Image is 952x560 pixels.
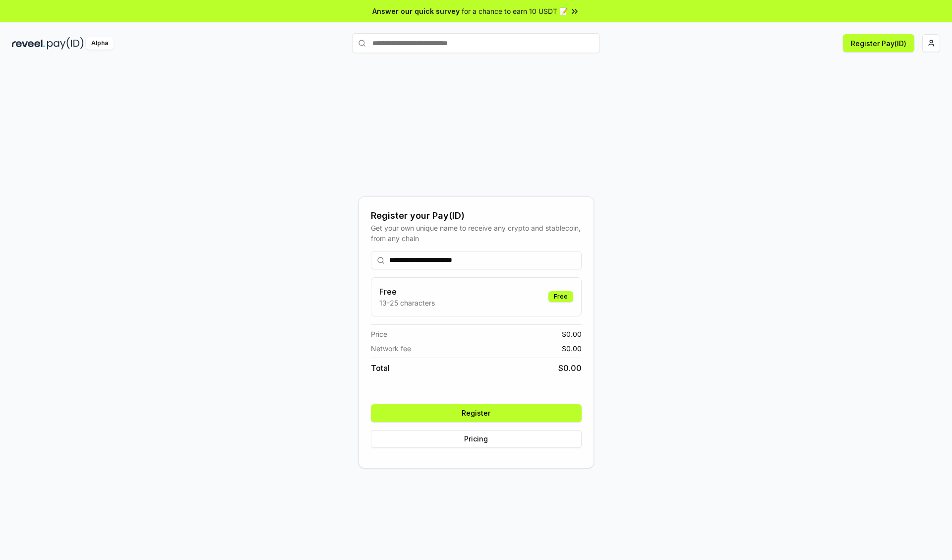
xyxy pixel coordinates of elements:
[12,37,45,50] img: reveel_dark
[379,298,435,308] p: 13-25 characters
[379,286,435,298] h3: Free
[843,34,914,52] button: Register Pay(ID)
[372,6,460,16] span: Answer our quick survey
[86,37,114,50] div: Alpha
[462,6,568,16] span: for a chance to earn 10 USDT 📝
[562,343,582,354] span: $ 0.00
[47,37,84,50] img: pay_id
[548,291,573,302] div: Free
[371,343,411,354] span: Network fee
[371,329,387,339] span: Price
[371,223,582,244] div: Get your own unique name to receive any crypto and stablecoin, from any chain
[371,430,582,448] button: Pricing
[371,362,390,374] span: Total
[371,209,582,223] div: Register your Pay(ID)
[558,362,582,374] span: $ 0.00
[371,404,582,422] button: Register
[562,329,582,339] span: $ 0.00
